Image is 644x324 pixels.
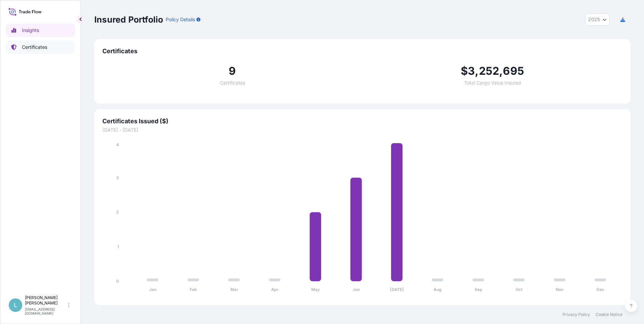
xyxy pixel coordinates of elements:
button: Year Selector [585,13,610,26]
p: Certificates [22,44,47,51]
a: Insights [6,24,75,37]
span: , [499,66,503,76]
tspan: Apr [271,287,279,292]
tspan: Jan [149,287,156,292]
span: Certificates [220,80,245,85]
tspan: Sep [475,287,482,292]
tspan: 0 [116,279,119,284]
span: , [475,66,479,76]
a: Cookie Notice [595,312,622,317]
span: $ [461,66,468,76]
span: Certificates [102,47,622,55]
span: 695 [503,66,524,76]
span: Total Cargo Value Insured [464,80,521,85]
tspan: Nov [556,287,564,292]
tspan: [DATE] [390,287,404,292]
span: 9 [229,66,236,76]
tspan: May [311,287,320,292]
span: Certificates Issued ($) [102,117,622,125]
span: L [14,302,17,309]
tspan: 4 [116,142,119,147]
tspan: 3 [116,175,119,180]
a: Privacy Policy [562,312,590,317]
tspan: Aug [433,287,442,292]
a: Certificates [6,40,75,54]
tspan: 2 [116,209,119,215]
span: [DATE] - [DATE] [102,127,622,133]
span: 3 [468,66,475,76]
span: 2025 [588,16,600,23]
p: [EMAIL_ADDRESS][DOMAIN_NAME] [25,307,67,315]
tspan: Oct [516,287,523,292]
tspan: Jun [353,287,360,292]
tspan: Dec [597,287,604,292]
p: Policy Details [166,16,195,23]
p: Insights [22,27,39,34]
p: [PERSON_NAME] [PERSON_NAME] [25,295,67,306]
tspan: Mar [230,287,238,292]
tspan: Feb [190,287,197,292]
span: 252 [479,66,500,76]
tspan: 1 [117,244,119,249]
p: Insured Portfolio [94,14,163,25]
